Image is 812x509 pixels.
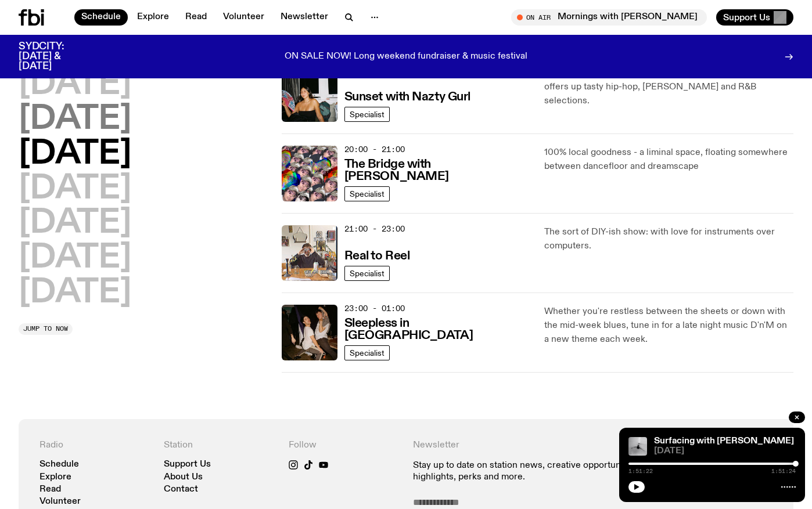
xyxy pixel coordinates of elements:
h3: The Bridge with [PERSON_NAME] [344,158,531,183]
h4: Newsletter [413,440,648,451]
h3: Sleepless in [GEOGRAPHIC_DATA] [344,317,531,342]
button: [DATE] [19,242,131,275]
span: 23:00 - 01:00 [344,303,405,314]
button: [DATE] [19,138,131,171]
a: Specialist [344,266,390,281]
a: Specialist [344,345,390,360]
span: 1:51:22 [628,468,653,474]
span: Support Us [723,12,770,23]
span: 21:00 - 23:00 [344,223,405,234]
a: Specialist [344,186,390,201]
h4: Radio [39,440,150,451]
a: Schedule [74,9,128,26]
span: Jump to now [23,326,68,332]
a: Contact [164,485,198,494]
a: Sunset with Nazty Gurl [344,89,470,103]
span: [DATE] [654,447,796,456]
h3: Sunset with Nazty Gurl [344,91,470,103]
span: 20:00 - 21:00 [344,144,405,155]
span: Specialist [350,269,385,277]
span: Specialist [350,110,385,118]
a: Read [39,485,61,494]
a: Surfacing with [PERSON_NAME] [654,436,794,446]
button: [DATE] [19,277,131,309]
p: Whether you're restless between the sheets or down with the mid-week blues, tune in for a late ni... [544,305,793,346]
button: Support Us [716,9,793,26]
p: 100% local goodness - a liminal space, floating somewhere between dancefloor and dreamscape [544,146,793,174]
span: Specialist [350,348,385,357]
p: ON SALE NOW! Long weekend fundraiser & music festival [285,52,527,62]
p: The sort of DIY-ish show: with love for instruments over computers. [544,225,793,253]
h3: SYDCITY: [DATE] & [DATE] [19,42,93,71]
span: 1:51:24 [771,468,796,474]
a: Read [178,9,214,26]
a: Real to Reel [344,248,410,262]
a: Support Us [164,460,211,469]
h4: Station [164,440,274,451]
a: Volunteer [216,9,271,26]
span: Specialist [350,189,385,198]
a: Explore [39,473,71,482]
button: On AirMornings with [PERSON_NAME] [511,9,707,26]
a: Sleepless in [GEOGRAPHIC_DATA] [344,315,531,342]
button: [DATE] [19,207,131,240]
button: [DATE] [19,173,131,205]
p: [DOMAIN_NAME]'s resident turkish delight nazty gurl offers up tasty hip-hop, [PERSON_NAME] and R&... [544,66,793,108]
a: Schedule [39,460,79,469]
p: Stay up to date on station news, creative opportunities, highlights, perks and more. [413,460,648,482]
button: [DATE] [19,103,131,136]
a: Specialist [344,107,390,122]
button: [DATE] [19,68,131,101]
a: The Bridge with [PERSON_NAME] [344,156,531,183]
img: Marcus Whale is on the left, bent to his knees and arching back with a gleeful look his face He i... [282,305,337,360]
h3: Real to Reel [344,250,410,262]
a: Explore [130,9,176,26]
a: Volunteer [39,497,81,506]
h4: Follow [289,440,399,451]
img: Jasper Craig Adams holds a vintage camera to his eye, obscuring his face. He is wearing a grey ju... [282,225,337,281]
button: Jump to now [19,323,73,335]
a: Newsletter [274,9,335,26]
a: About Us [164,473,203,482]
